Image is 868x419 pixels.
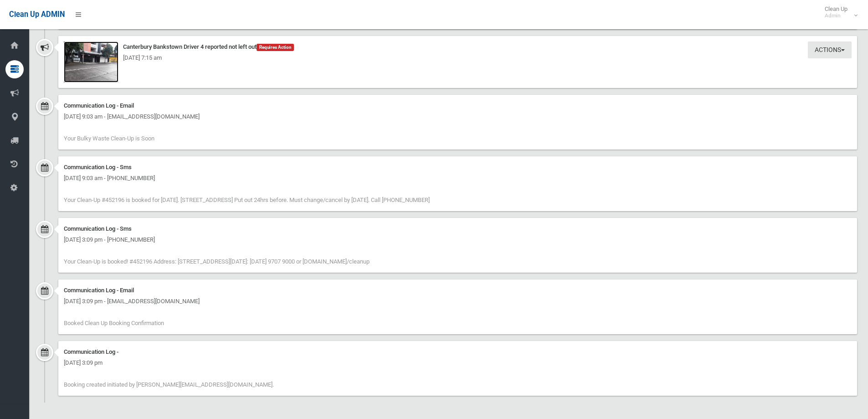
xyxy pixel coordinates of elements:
span: Your Bulky Waste Clean-Up is Soon [64,135,154,142]
div: Communication Log - Sms [64,223,852,234]
img: 2025-05-0207.15.244147242739508163313.jpg [64,41,118,83]
div: [DATE] 3:09 pm - [EMAIL_ADDRESS][DOMAIN_NAME] [64,296,852,307]
div: Communication Log - Sms [64,162,852,173]
div: [DATE] 7:15 am [64,52,852,63]
div: Communication Log - [64,347,852,357]
div: Communication Log - Email [64,285,852,296]
span: Your Clean-Up #452196 is booked for [DATE]. [STREET_ADDRESS] Put out 24hrs before. Must change/ca... [64,197,430,203]
span: Clean Up [820,5,857,19]
span: Booking created initiated by [PERSON_NAME][EMAIL_ADDRESS][DOMAIN_NAME]. [64,381,274,388]
div: [DATE] 3:09 pm - [PHONE_NUMBER] [64,234,852,245]
span: Clean Up ADMIN [9,10,65,19]
div: Canterbury Bankstown Driver 4 reported not left out [64,41,852,52]
div: Communication Log - Email [64,100,852,111]
div: [DATE] 9:03 am - [PHONE_NUMBER] [64,173,852,184]
span: Requires Action [257,44,294,51]
small: Admin [825,12,847,19]
span: Your Clean-Up is booked! #452196 Address: [STREET_ADDRESS][DATE]: [DATE] 9707 9000 or [DOMAIN_NAM... [64,258,370,265]
button: Actions [808,41,852,58]
div: [DATE] 3:09 pm [64,357,852,368]
div: [DATE] 9:03 am - [EMAIL_ADDRESS][DOMAIN_NAME] [64,111,852,122]
span: Booked Clean Up Booking Confirmation [64,320,164,326]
